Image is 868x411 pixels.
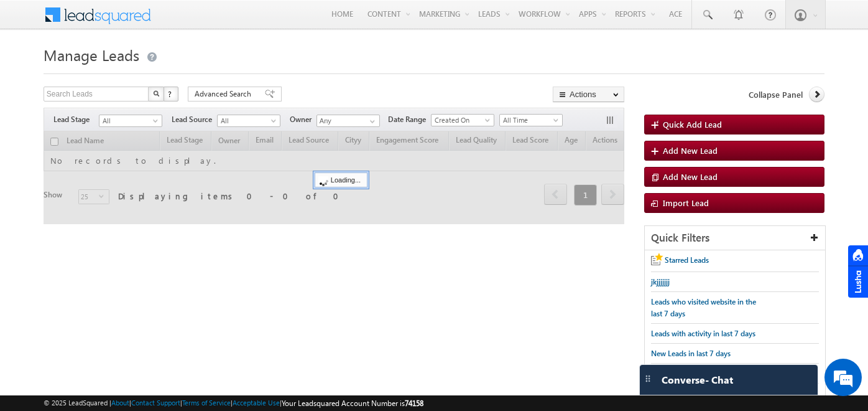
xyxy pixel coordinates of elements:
[500,115,559,126] span: All Time
[651,329,755,338] span: Leads with activity in last 7 days
[111,399,129,407] a: About
[153,90,159,97] img: Search
[499,114,563,126] a: All Time
[663,197,709,208] span: Import Lead
[218,115,277,126] span: All
[182,399,231,407] a: Terms of Service
[643,374,653,384] img: carter-drag
[663,145,718,156] span: Add New Lead
[645,226,825,250] div: Quick Filters
[388,114,431,125] span: Date Range
[99,115,162,127] a: All
[431,114,494,126] a: Created On
[53,114,99,125] span: Lead Stage
[44,45,139,65] span: Manage Leads
[651,277,670,286] span: jkjjjjjjj
[665,255,709,265] span: Starred Leads
[168,88,173,99] span: ?
[131,399,180,407] a: Contact Support
[282,399,423,408] span: Your Leadsquared Account Number is
[233,399,280,407] a: Acceptable Use
[405,399,423,408] span: 74158
[172,114,217,125] span: Lead Source
[217,115,280,127] a: All
[663,171,718,182] span: Add New Lead
[316,115,380,127] input: Type to Search
[99,115,159,126] span: All
[432,115,491,126] span: Created On
[195,88,255,100] span: Advanced Search
[662,374,733,385] span: Converse - Chat
[363,115,379,128] a: Show All Items
[290,114,316,125] span: Owner
[553,87,624,102] button: Actions
[749,89,803,100] span: Collapse Panel
[651,349,731,358] span: New Leads in last 7 days
[44,397,423,409] span: © 2025 LeadSquared | | | | |
[164,87,178,102] button: ?
[651,297,756,318] span: Leads who visited website in the last 7 days
[315,172,367,187] div: Loading...
[663,119,722,130] span: Quick Add Lead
